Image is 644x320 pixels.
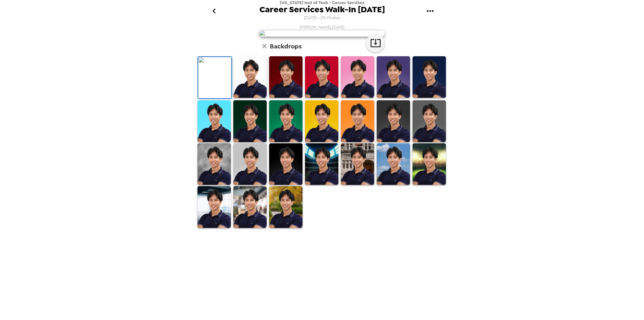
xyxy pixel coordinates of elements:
[198,57,231,98] img: Original
[300,25,345,30] span: [PERSON_NAME] , [DATE]
[259,5,385,14] span: Career Services Walk-In [DATE]
[304,14,340,22] span: [DATE] • 251 Photos
[204,1,224,21] button: go back
[259,30,385,37] img: user
[420,1,440,21] button: gallery menu
[270,41,302,51] h6: Backdrops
